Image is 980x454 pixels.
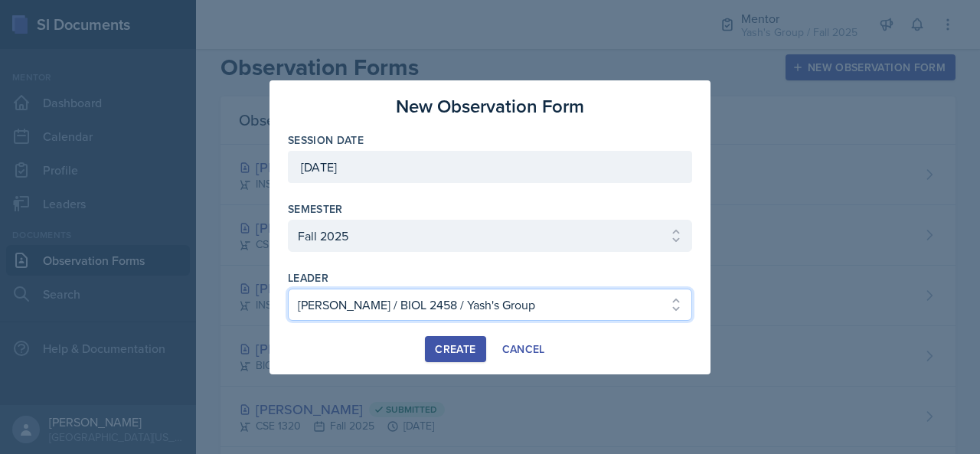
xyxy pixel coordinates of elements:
button: Cancel [492,336,555,362]
label: leader [288,270,328,286]
div: Create [435,343,475,355]
h3: New Observation Form [396,93,584,120]
label: Session Date [288,132,364,148]
button: Create [425,336,485,362]
div: Cancel [502,343,545,355]
label: Semester [288,201,343,217]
